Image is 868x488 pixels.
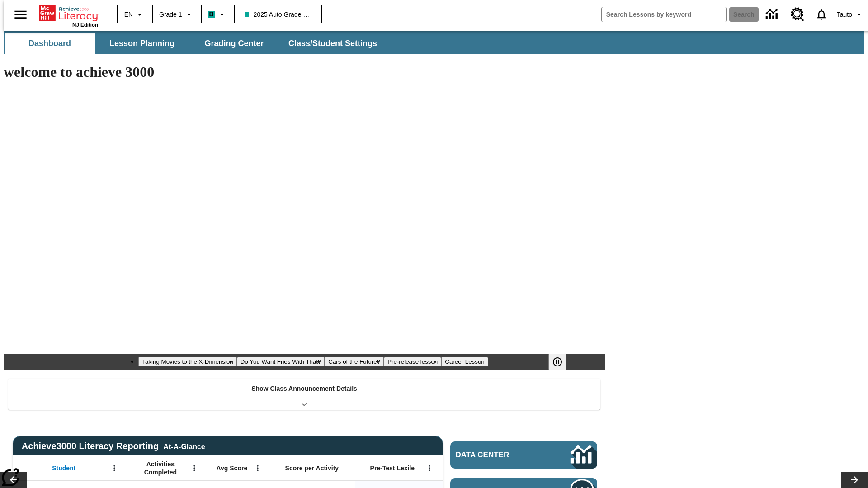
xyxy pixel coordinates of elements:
[52,464,75,472] span: Student
[833,6,868,23] button: Profile/Settings
[841,472,868,488] button: Lesson carousel, Next
[548,354,566,370] button: Pause
[441,357,488,366] button: Slide 5 Career Lesson
[456,450,540,460] span: Data Center
[285,464,339,472] span: Score per Activity
[370,464,415,472] span: Pre-Test Lexile
[760,2,785,27] a: Data Center
[251,384,357,394] p: Show Class Announcement Details
[548,354,576,370] div: Pause
[4,33,385,54] div: SubNavbar
[810,3,833,26] a: Notifications
[124,10,133,19] span: EN
[602,7,726,22] input: search field
[189,33,279,54] button: Grading Center
[237,357,325,366] button: Slide 2 Do You Want Fries With That?
[138,357,237,366] button: Slide 1 Taking Movies to the X-Dimension
[108,461,121,475] button: Open Menu
[423,461,436,475] button: Open Menu
[325,357,384,366] button: Slide 3 Cars of the Future?
[209,9,214,20] span: B
[156,6,198,23] button: Grade: Grade 1, Select a grade
[72,22,98,28] span: NJ Edition
[39,4,98,22] a: Home
[245,10,311,19] span: 2025 Auto Grade 1 A
[5,33,95,54] button: Dashboard
[188,461,201,475] button: Open Menu
[785,2,810,27] a: Resource Center, Will open in new tab
[281,33,384,54] button: Class/Student Settings
[4,64,605,80] h1: welcome to achieve 3000
[837,10,852,19] span: Tauto
[216,464,247,472] span: Avg Score
[4,31,864,54] div: SubNavbar
[8,379,600,410] div: Show Class Announcement Details
[450,441,597,469] a: Data Center
[97,33,187,54] button: Lesson Planning
[131,460,190,476] span: Activities Completed
[384,357,441,366] button: Slide 4 Pre-release lesson
[251,461,264,475] button: Open Menu
[22,441,205,451] span: Achieve3000 Literacy Reporting
[204,6,231,23] button: Boost Class color is teal. Change class color
[7,1,34,28] button: Open side menu
[120,6,149,23] button: Language: EN, Select a language
[163,441,205,451] div: At-A-Glance
[39,3,98,28] div: Home
[159,10,182,19] span: Grade 1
